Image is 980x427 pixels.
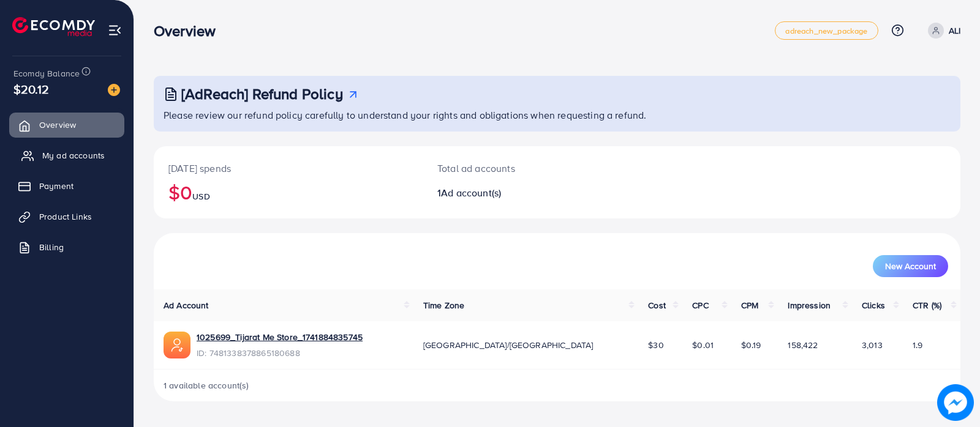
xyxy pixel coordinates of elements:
[437,187,609,199] h2: 1
[648,299,666,311] span: Cost
[197,347,363,359] span: ID: 7481338378865180688
[9,143,124,168] a: My ad accounts
[437,161,609,176] p: Total ad accounts
[648,339,663,351] span: $30
[785,27,867,35] span: adreach_new_package
[692,299,708,311] span: CPC
[441,186,501,199] span: Ad account(s)
[862,339,883,351] span: 3,013
[168,180,408,204] h2: $0
[39,180,73,192] span: Payment
[937,384,974,421] img: image
[9,204,124,229] a: Product Links
[13,67,80,80] span: Ecomdy Balance
[788,339,818,351] span: 158,422
[423,339,594,351] span: [GEOGRAPHIC_DATA]/[GEOGRAPHIC_DATA]
[39,119,76,131] span: Overview
[42,149,105,162] span: My ad accounts
[197,331,363,343] a: 1025699_Tijarat Me Store_1741884835745
[885,262,936,270] span: New Account
[13,80,49,98] span: $20.12
[192,190,209,202] span: USD
[108,84,120,96] img: image
[164,332,190,358] img: ic-ads-acc.e4c84228.svg
[913,299,941,311] span: CTR (%)
[9,235,124,259] a: Billing
[862,299,885,311] span: Clicks
[164,299,209,311] span: Ad Account
[168,161,408,176] p: [DATE] spends
[913,339,922,351] span: 1.9
[164,108,953,122] p: Please review our refund policy carefully to understand your rights and obligations when requesti...
[9,113,124,137] a: Overview
[692,339,714,351] span: $0.01
[39,241,64,253] span: Billing
[775,21,878,40] a: adreach_new_package
[164,379,249,392] span: 1 available account(s)
[181,85,343,103] h3: [AdReach] Refund Policy
[923,23,960,39] a: ALI
[108,23,122,37] img: menu
[423,299,464,311] span: Time Zone
[788,299,831,311] span: Impression
[741,299,758,311] span: CPM
[12,17,95,36] img: logo
[741,339,761,351] span: $0.19
[9,174,124,198] a: Payment
[154,22,225,40] h3: Overview
[949,23,960,38] p: ALI
[39,210,92,223] span: Product Links
[873,255,948,277] button: New Account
